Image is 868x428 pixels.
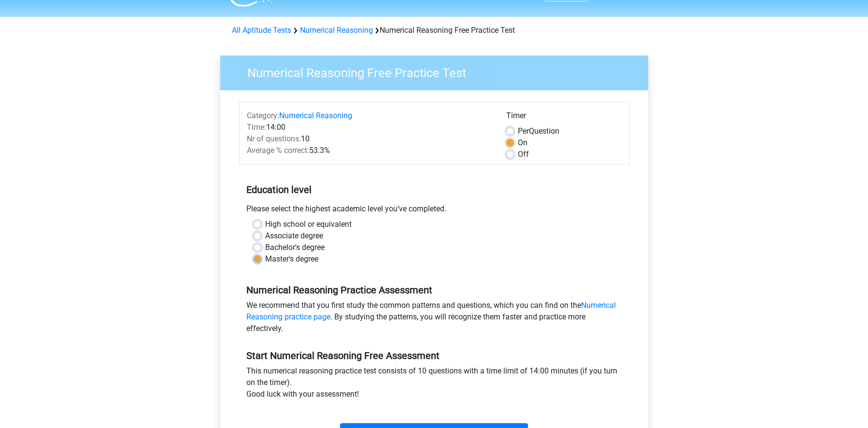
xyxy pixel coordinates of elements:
span: Average % correct: [247,146,309,155]
h5: Start Numerical Reasoning Free Assessment [246,350,622,361]
label: Off [518,149,529,160]
span: Per [518,126,529,136]
div: Numerical Reasoning Free Practice Test [228,25,640,36]
label: Question [518,125,559,137]
a: Numerical Reasoning [279,111,352,120]
label: Master's degree [265,253,318,265]
label: High school or equivalent [265,219,352,230]
span: Category: [247,111,279,120]
div: We recommend that you first study the common patterns and questions, which you can find on the . ... [239,300,629,338]
div: 14:00 [240,122,499,133]
label: On [518,137,527,149]
div: Timer [506,110,622,125]
a: Numerical Reasoning [300,26,373,35]
h3: Numerical Reasoning Free Practice Test [236,62,641,81]
h5: Numerical Reasoning Practice Assessment [246,284,622,296]
div: Please select the highest academic level you’ve completed. [239,203,629,219]
div: 53.3% [240,145,499,156]
label: Associate degree [265,230,323,242]
a: All Aptitude Tests [232,26,291,35]
span: Nr of questions: [247,134,301,143]
div: 10 [240,133,499,145]
label: Bachelor's degree [265,242,325,253]
span: Time: [247,123,266,132]
h5: Education level [246,180,622,199]
div: This numerical reasoning practice test consists of 10 questions with a time limit of 14:00 minute... [239,365,629,404]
